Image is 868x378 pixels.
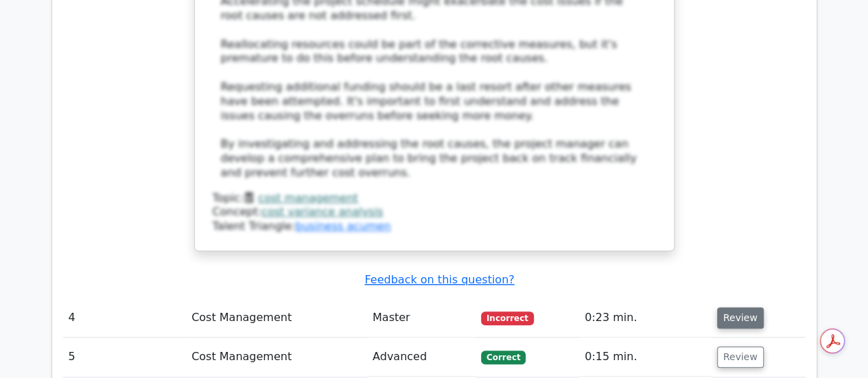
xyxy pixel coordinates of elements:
div: Topic: [213,191,656,206]
a: Feedback on this question? [364,273,514,286]
td: 5 [63,338,187,377]
span: Incorrect [481,311,534,325]
td: Master [367,298,476,338]
a: business acumen [295,220,390,233]
td: Cost Management [186,338,367,377]
td: Advanced [367,338,476,377]
td: 0:15 min. [579,338,712,377]
a: cost management [258,191,357,204]
span: Correct [481,351,526,364]
button: Review [717,346,764,368]
td: Cost Management [186,298,367,338]
a: cost variance analysis [261,205,383,218]
div: Talent Triangle: [213,191,656,234]
td: 4 [63,298,187,338]
div: Concept: [213,205,656,220]
button: Review [717,307,764,329]
td: 0:23 min. [579,298,712,338]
